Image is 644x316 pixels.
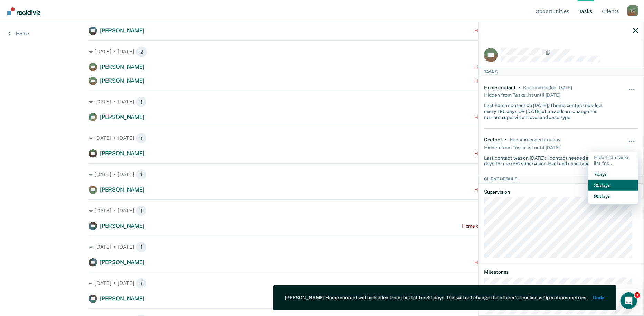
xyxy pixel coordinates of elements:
[136,96,147,108] span: 1
[136,205,147,216] span: 1
[484,189,638,195] dt: Supervision
[474,28,555,34] div: Home contact recommended [DATE]
[588,169,638,180] button: 7 days
[523,85,572,91] div: Recommended 2 months ago
[89,205,555,216] div: [DATE] • [DATE]
[479,175,644,183] div: Client Details
[136,133,147,144] span: 1
[136,278,147,289] span: 1
[474,78,555,84] div: Home contact recommended [DATE]
[588,152,638,205] div: Dropdown Menu
[100,64,144,70] span: [PERSON_NAME]
[627,5,638,16] button: Profile dropdown button
[89,242,555,253] div: [DATE] • [DATE]
[100,223,144,229] span: [PERSON_NAME]
[484,90,560,100] div: Hidden from Tasks list until [DATE]
[100,150,144,157] span: [PERSON_NAME]
[136,169,147,180] span: 1
[136,46,148,57] span: 2
[89,169,555,180] div: [DATE] • [DATE]
[474,151,555,157] div: Home contact recommended [DATE]
[505,137,507,143] div: •
[484,100,613,120] div: Last home contact on [DATE]; 1 home contact needed every 180 days OR [DATE] of an address change ...
[484,269,638,275] dt: Milestones
[100,114,144,120] span: [PERSON_NAME]
[474,187,555,193] div: Home contact recommended [DATE]
[285,295,587,301] div: [PERSON_NAME] Home contact will be hidden from this list for 30 days. This will not change the of...
[588,191,638,202] button: 90 days
[484,137,502,143] div: Contact
[593,295,605,301] button: Undo
[484,85,516,91] div: Home contact
[8,30,29,37] a: Home
[474,64,555,70] div: Home contact recommended [DATE]
[484,152,613,167] div: Last contact was on [DATE]; 1 contact needed every 15 days for current supervision level and case...
[136,242,147,253] span: 1
[89,46,555,57] div: [DATE] • [DATE]
[484,143,560,152] div: Hidden from Tasks list until [DATE]
[462,223,555,229] div: Home contact recommended a month ago
[100,186,144,193] span: [PERSON_NAME]
[635,292,640,298] span: 1
[100,77,144,84] span: [PERSON_NAME]
[89,278,555,289] div: [DATE] • [DATE]
[479,68,644,76] div: Tasks
[100,295,144,302] span: [PERSON_NAME]
[588,180,638,191] button: 30 days
[100,259,144,266] span: [PERSON_NAME]
[100,27,144,34] span: [PERSON_NAME]
[588,152,638,169] div: Hide from tasks list for...
[89,96,555,108] div: [DATE] • [DATE]
[519,85,520,91] div: •
[89,133,555,144] div: [DATE] • [DATE]
[474,260,555,266] div: Home contact recommended [DATE]
[510,137,561,143] div: Recommended in a day
[627,5,638,16] div: T C
[7,7,40,15] img: Recidiviz
[621,292,637,309] iframe: Intercom live chat
[474,114,555,120] div: Home contact recommended [DATE]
